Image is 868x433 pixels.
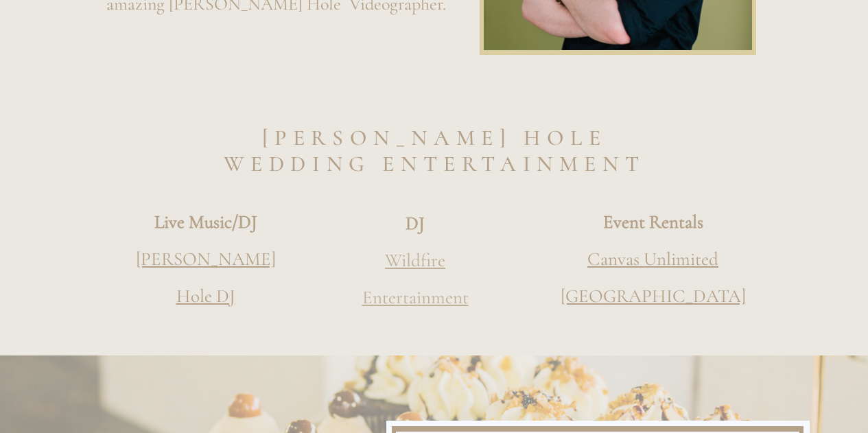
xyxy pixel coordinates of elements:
[603,211,703,233] b: Event Rentals
[154,211,257,233] b: Live Music/DJ
[587,248,718,270] a: Canvas Unlimited
[136,248,276,307] a: [PERSON_NAME] Hole DJ
[362,249,469,309] a: Wildfire Entertainment
[183,125,686,156] h2: [PERSON_NAME] Hole Wedding Entertainment
[561,285,746,307] a: [GEOGRAPHIC_DATA]
[406,212,425,235] b: DJ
